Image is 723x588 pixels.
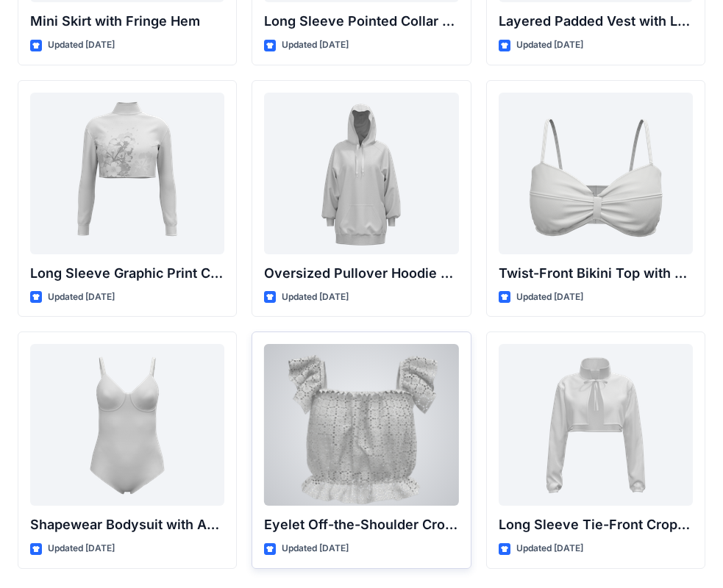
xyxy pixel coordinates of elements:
p: Updated [DATE] [48,541,115,556]
p: Updated [DATE] [516,37,583,53]
a: Shapewear Bodysuit with Adjustable Straps [30,344,224,506]
p: Long Sleeve Tie-Front Cropped Shrug [499,514,693,535]
p: Shapewear Bodysuit with Adjustable Straps [30,514,224,535]
p: Long Sleeve Graphic Print Cropped Turtleneck [30,263,224,284]
p: Updated [DATE] [282,37,349,53]
a: Long Sleeve Tie-Front Cropped Shrug [499,344,693,506]
p: Layered Padded Vest with Long Sleeve Top [499,11,693,32]
p: Updated [DATE] [48,37,115,53]
a: Long Sleeve Graphic Print Cropped Turtleneck [30,93,224,254]
a: Eyelet Off-the-Shoulder Crop Top with Ruffle Straps [264,344,458,506]
p: Oversized Pullover Hoodie with Front Pocket [264,263,458,284]
p: Long Sleeve Pointed Collar Button-Up Shirt [264,11,458,32]
p: Updated [DATE] [48,290,115,305]
p: Updated [DATE] [516,541,583,556]
p: Updated [DATE] [282,541,349,556]
p: Eyelet Off-the-Shoulder Crop Top with Ruffle Straps [264,514,458,535]
p: Twist-Front Bikini Top with Thin Straps [499,263,693,284]
p: Updated [DATE] [282,290,349,305]
p: Updated [DATE] [516,290,583,305]
a: Twist-Front Bikini Top with Thin Straps [499,93,693,254]
p: Mini Skirt with Fringe Hem [30,11,224,32]
a: Oversized Pullover Hoodie with Front Pocket [264,93,458,254]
